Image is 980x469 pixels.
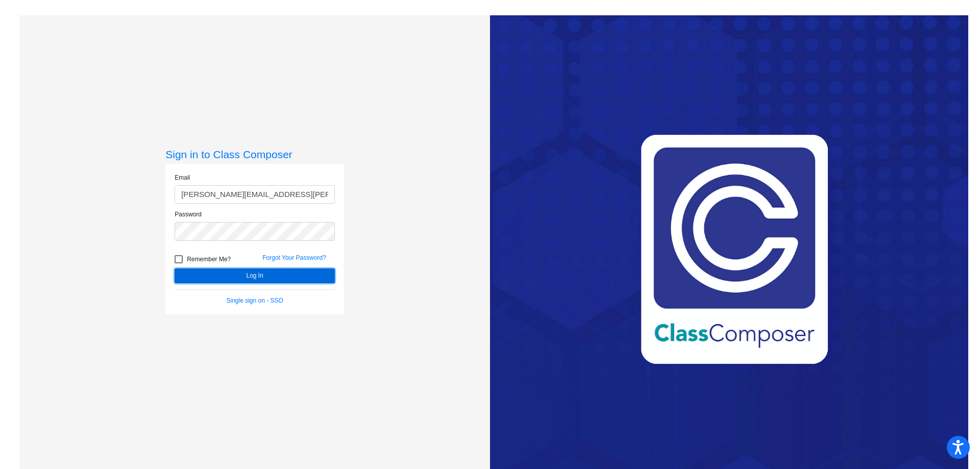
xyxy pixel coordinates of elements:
[165,148,344,161] h3: Sign in to Class Composer
[187,253,231,265] span: Remember Me?
[175,173,190,182] label: Email
[175,268,335,283] button: Log In
[175,210,202,219] label: Password
[227,297,283,304] a: Single sign on - SSO
[262,254,326,261] a: Forgot Your Password?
